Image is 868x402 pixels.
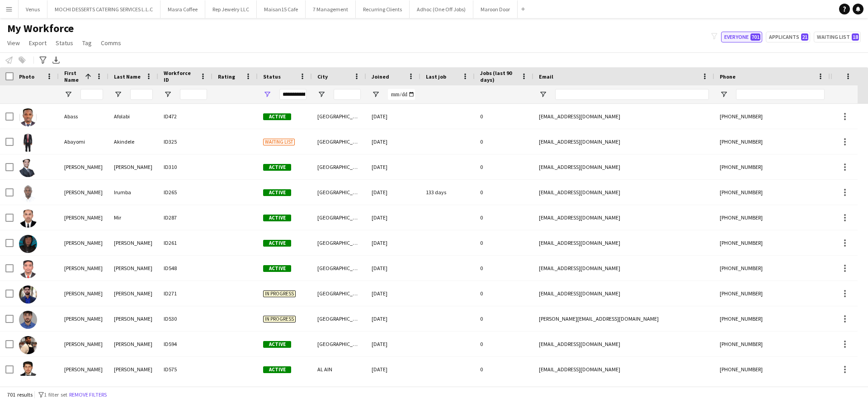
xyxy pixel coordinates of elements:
div: [EMAIL_ADDRESS][DOMAIN_NAME] [533,180,714,205]
button: Maroon Door [473,0,518,18]
button: Masra Coffee [160,0,205,18]
div: [PERSON_NAME] [59,306,108,331]
span: Joined [372,73,389,80]
span: Jobs (last 90 days) [480,70,517,83]
span: 701 [750,33,760,41]
div: Afolabi [108,104,158,129]
div: [PERSON_NAME] [108,306,158,331]
div: [EMAIL_ADDRESS][DOMAIN_NAME] [533,332,714,356]
button: Open Filter Menu [720,90,728,98]
span: City [317,73,328,80]
div: ID594 [158,332,212,356]
input: Phone Filter Input [736,89,825,100]
div: Abass [59,104,108,129]
span: Active [263,164,291,171]
app-action-btn: Advanced filters [38,55,48,65]
span: Last Name [114,73,141,80]
button: Waiting list18 [814,32,861,42]
input: Last Name Filter Input [130,89,153,100]
img: Abdu Karim Irumba [19,184,37,202]
div: [PERSON_NAME] [108,281,158,306]
div: [DATE] [366,104,420,129]
a: View [4,37,24,49]
button: Open Filter Menu [317,90,325,98]
span: Active [263,341,291,348]
div: [EMAIL_ADDRESS][DOMAIN_NAME] [533,230,714,255]
span: Active [263,240,291,247]
div: [DATE] [366,256,420,280]
span: Active [263,366,291,373]
div: [PERSON_NAME] [59,332,108,356]
div: [DATE] [366,180,420,205]
div: Akindele [108,129,158,154]
div: [PHONE_NUMBER] [714,332,830,356]
span: 21 [801,33,808,41]
div: AL AIN [312,357,366,382]
div: [EMAIL_ADDRESS][DOMAIN_NAME] [533,154,714,179]
div: [GEOGRAPHIC_DATA] [312,205,366,230]
span: Tag [82,39,92,47]
div: [PHONE_NUMBER] [714,205,830,230]
div: [DATE] [366,332,420,356]
img: Abdelaziz Youssef [19,159,37,177]
div: [DATE] [366,357,420,382]
div: [PERSON_NAME] [59,230,108,255]
div: 0 [475,205,533,230]
span: Status [56,39,73,47]
div: [PHONE_NUMBER] [714,306,830,331]
img: Abdullah Alnounou [19,311,37,329]
span: Status [263,73,281,80]
div: 0 [475,154,533,179]
div: 0 [475,306,533,331]
div: ID271 [158,281,212,306]
div: [DATE] [366,281,420,306]
div: [PERSON_NAME] [108,357,158,382]
div: 0 [475,281,533,306]
div: [PERSON_NAME] [59,205,108,230]
div: [PHONE_NUMBER] [714,256,830,280]
div: ID575 [158,357,212,382]
span: In progress [263,316,296,323]
div: ID325 [158,129,212,154]
div: [PERSON_NAME] [59,154,108,179]
div: [PERSON_NAME] [108,154,158,179]
span: 18 [852,33,859,41]
button: Open Filter Menu [64,90,72,98]
div: [EMAIL_ADDRESS][DOMAIN_NAME] [533,129,714,154]
div: Mir [108,205,158,230]
div: [PHONE_NUMBER] [714,357,830,382]
div: Irumba [108,180,158,205]
div: [DATE] [366,154,420,179]
div: [DATE] [366,205,420,230]
div: [GEOGRAPHIC_DATA] [312,154,366,179]
button: Maisan15 Cafe [257,0,306,18]
span: First Name [64,70,81,83]
div: [PERSON_NAME] [108,230,158,255]
a: Comms [97,37,125,49]
span: Workforce ID [164,70,196,83]
span: Waiting list [263,139,295,145]
div: [GEOGRAPHIC_DATA] [312,332,366,356]
div: [EMAIL_ADDRESS][DOMAIN_NAME] [533,104,714,129]
img: Abdul Arif [19,260,37,278]
div: [GEOGRAPHIC_DATA] [312,129,366,154]
div: ID265 [158,180,212,205]
div: [EMAIL_ADDRESS][DOMAIN_NAME] [533,205,714,230]
a: Export [25,37,50,49]
button: Everyone701 [721,32,762,42]
div: [PERSON_NAME][EMAIL_ADDRESS][DOMAIN_NAME] [533,306,714,331]
div: 0 [475,129,533,154]
a: Status [52,37,77,49]
span: Photo [19,73,34,80]
img: Abdul Rahman [19,235,37,253]
div: 0 [475,256,533,280]
span: 1 filter set [44,391,67,398]
img: Abass Afolabi [19,108,37,126]
div: [GEOGRAPHIC_DATA] [312,230,366,255]
img: Abdul Hannan [19,285,37,304]
span: View [7,39,20,47]
div: 0 [475,332,533,356]
div: [GEOGRAPHIC_DATA] [312,180,366,205]
div: ID287 [158,205,212,230]
div: 0 [475,180,533,205]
